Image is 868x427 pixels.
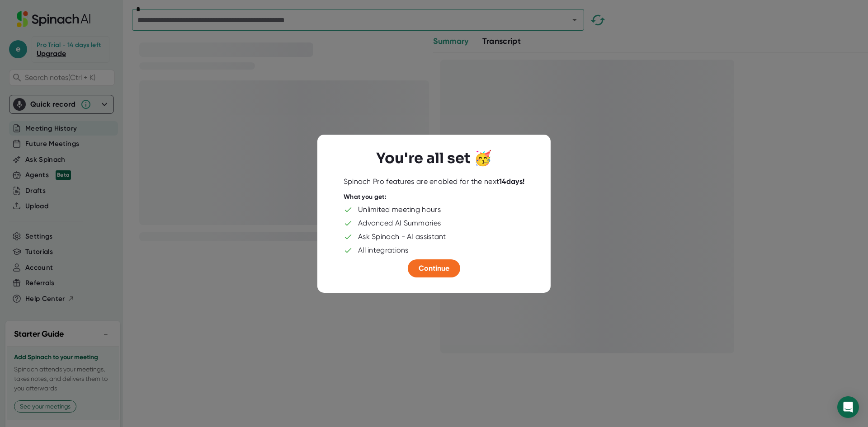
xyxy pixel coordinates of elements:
div: Spinach Pro features are enabled for the next [344,177,525,186]
div: What you get: [344,193,387,201]
div: Unlimited meeting hours [358,205,441,214]
div: Open Intercom Messenger [837,396,859,418]
span: Continue [419,264,449,272]
div: Advanced AI Summaries [358,219,441,228]
div: Ask Spinach - AI assistant [358,232,446,241]
div: All integrations [358,246,409,255]
h3: You're all set 🥳 [376,150,492,167]
button: Continue [408,259,460,277]
b: 14 days! [499,177,524,186]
